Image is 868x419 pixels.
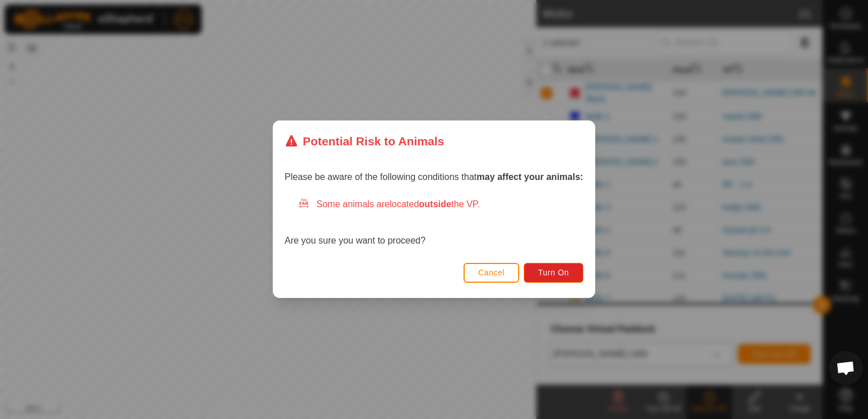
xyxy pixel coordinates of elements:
[390,200,480,209] span: located the VP.
[477,173,583,182] strong: may affect your animals:
[524,263,583,283] button: Turn On
[285,132,444,150] div: Potential Risk to Animals
[478,269,505,278] span: Cancel
[464,263,520,283] button: Cancel
[419,200,452,209] strong: outside
[285,198,583,248] div: Are you sure you want to proceed?
[539,269,569,278] span: Turn On
[298,198,583,212] div: Some animals are
[829,351,863,385] div: Open chat
[285,173,583,182] span: Please be aware of the following conditions that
